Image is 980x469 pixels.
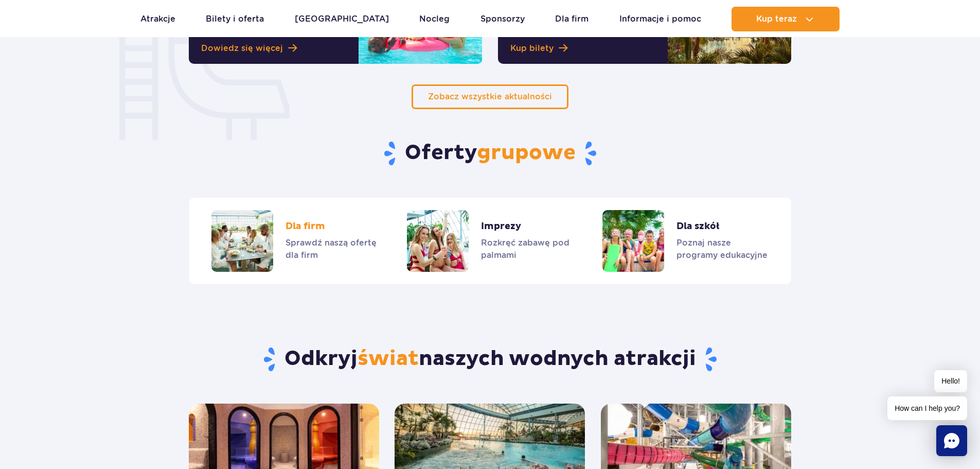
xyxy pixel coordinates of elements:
[936,425,967,456] div: Chat
[407,210,573,272] a: Imprezy
[295,7,389,31] a: [GEOGRAPHIC_DATA]
[211,210,377,272] a: Dla firm
[419,7,450,31] a: Nocleg
[477,140,576,166] span: grupowe
[510,42,554,55] span: Kup bilety
[201,42,283,55] span: Dowiedz się więcej
[602,210,768,272] a: Dla szkół
[358,346,419,372] span: świat
[756,14,797,24] span: Kup teraz
[510,42,655,55] a: Kup bilety
[140,7,175,31] a: Atrakcje
[480,7,525,31] a: Sponsorzy
[206,7,264,31] a: Bilety i oferta
[201,42,346,55] a: Dowiedz się więcej
[732,7,840,31] button: Kup teraz
[887,396,967,420] span: How can I help you?
[555,7,589,31] a: Dla firm
[412,84,568,109] a: Zobacz wszystkie aktualności
[189,346,791,373] h2: Odkryj naszych wodnych atrakcji
[8,140,972,167] h2: Oferty
[934,370,967,392] span: Hello!
[619,7,701,31] a: Informacje i pomoc
[428,92,552,101] span: Zobacz wszystkie aktualności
